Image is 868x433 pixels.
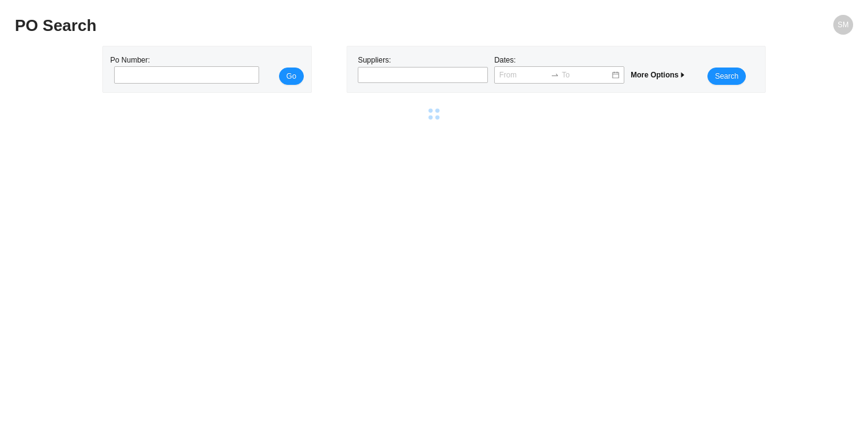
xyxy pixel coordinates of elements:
span: Go [286,70,296,82]
span: More Options [631,71,686,79]
span: SM [838,15,849,35]
div: Suppliers: [355,54,491,85]
span: caret-right [679,71,686,79]
span: to [551,71,559,79]
button: Search [707,68,746,85]
button: Go [279,68,304,85]
div: Dates: [491,54,627,85]
h2: PO Search [15,15,644,37]
input: From [499,69,548,81]
div: Po Number: [110,54,255,85]
span: swap-right [551,71,559,79]
input: To [562,69,611,81]
span: Search [715,70,738,82]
